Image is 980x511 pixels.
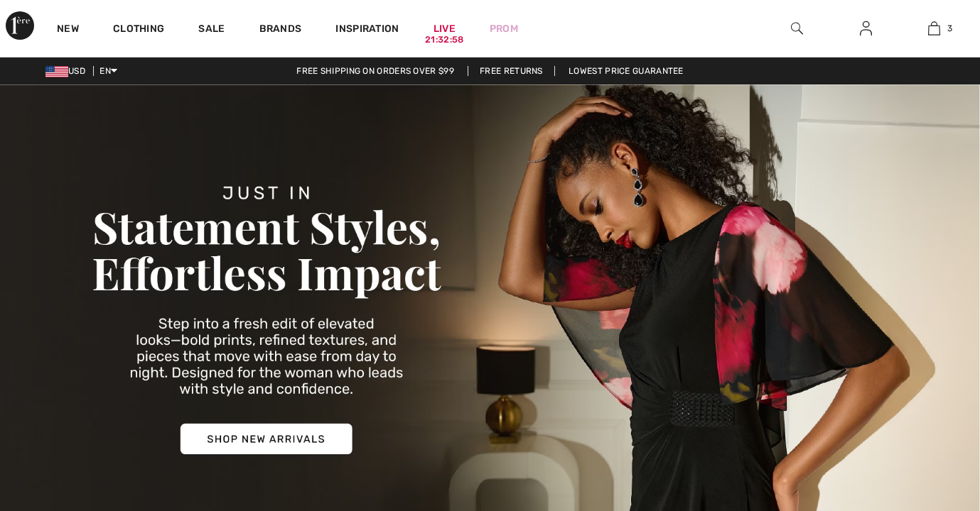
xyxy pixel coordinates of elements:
[99,66,117,76] span: EN
[285,66,465,76] a: Free shipping on orders over $99
[6,11,34,40] img: 1ère Avenue
[57,23,79,38] a: New
[490,21,518,36] a: Prom
[198,23,225,38] a: Sale
[900,20,968,37] a: 3
[468,66,555,76] a: Free Returns
[113,23,164,38] a: Clothing
[425,33,463,47] div: 21:32:58
[45,66,68,77] img: US Dollar
[947,22,952,35] span: 3
[557,66,695,76] a: Lowest Price Guarantee
[259,23,302,38] a: Brands
[928,20,940,37] img: My Bag
[860,20,872,37] img: My Info
[791,20,803,37] img: search the website
[849,20,883,38] a: Sign In
[335,23,399,38] span: Inspiration
[45,66,91,76] span: USD
[434,21,456,36] a: Live21:32:58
